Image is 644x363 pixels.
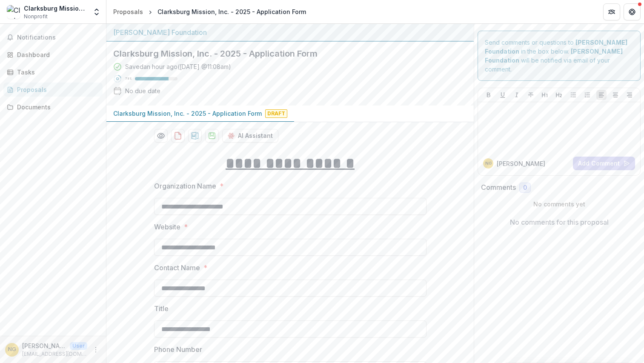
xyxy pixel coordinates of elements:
button: Underline [498,90,508,100]
div: No due date [125,86,160,95]
button: Align Right [624,90,635,100]
span: Draft [265,109,287,118]
button: More [91,345,101,355]
button: Align Center [610,90,621,100]
p: Website [154,222,180,232]
div: [PERSON_NAME] Foundation [113,27,467,37]
img: Clarksburg Mission, Inc. [7,5,20,19]
span: Nonprofit [24,13,48,20]
div: Send comments or questions to in the box below. will be notified via email of your comment. [478,31,641,81]
button: Bullet List [568,90,578,100]
div: Clarksburg Mission, Inc. - 2025 - Application Form [157,7,306,16]
a: Proposals [3,83,103,97]
button: Heading 1 [540,90,550,100]
div: Proposals [113,7,143,16]
a: Proposals [110,6,146,18]
button: Preview 035923e4-f7fb-49ae-bef2-63d53c3201e6-0.pdf [154,129,168,143]
p: Contact Name [154,263,200,273]
button: Heading 2 [554,90,564,100]
div: Dashboard [17,50,96,59]
button: Partners [603,3,620,20]
a: Tasks [3,65,103,79]
h2: Clarksburg Mission, Inc. - 2025 - Application Form [113,49,453,59]
button: download-proposal [171,129,185,143]
button: Bold [484,90,494,100]
button: Strike [526,90,536,100]
p: Phone Number [154,344,202,354]
p: No comments yet [481,200,637,209]
p: Title [154,303,169,314]
nav: breadcrumb [110,6,309,18]
p: [PERSON_NAME] [497,159,545,168]
a: Dashboard [3,48,103,62]
a: Documents [3,100,103,114]
p: User [70,342,87,350]
button: download-proposal [205,129,219,143]
button: Ordered List [582,90,592,100]
p: [PERSON_NAME] [22,341,66,350]
button: AI Assistant [222,129,278,143]
p: [EMAIL_ADDRESS][DOMAIN_NAME] [22,350,87,358]
button: Align Left [596,90,607,100]
h2: Comments [481,183,516,192]
div: Proposals [17,85,96,94]
div: Saved an hour ago ( [DATE] @ 11:08am ) [125,62,231,71]
p: No comments for this proposal [510,217,609,227]
span: 0 [523,184,527,192]
button: download-proposal [188,129,202,143]
button: Open entity switcher [91,3,103,20]
button: Notifications [3,31,103,44]
div: Clarksburg Mission, Inc. [24,4,87,13]
button: Get Help [624,3,641,20]
div: Tasks [17,68,96,77]
span: Notifications [17,34,99,41]
p: 79 % [125,76,132,82]
p: Organization Name [154,181,216,191]
button: Italicize [512,90,522,100]
button: Add Comment [573,157,635,170]
div: Natalie Gigliotti [485,161,492,166]
div: Natalie Gigliotti [8,347,16,352]
p: Clarksburg Mission, Inc. - 2025 - Application Form [113,109,262,118]
div: Documents [17,103,96,111]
